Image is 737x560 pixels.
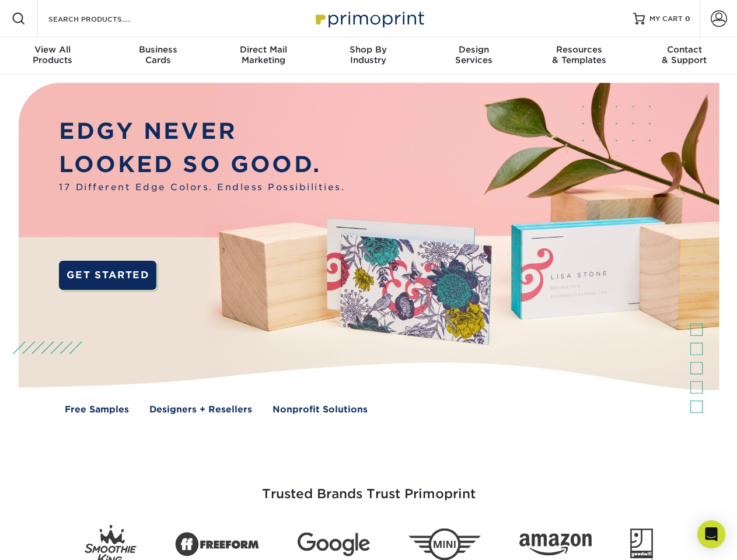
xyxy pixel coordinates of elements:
div: Cards [105,44,210,65]
span: Direct Mail [211,44,316,55]
img: Goodwill [630,528,653,560]
a: Direct MailMarketing [211,37,316,75]
h3: Trusted Brands Trust Primoprint [27,459,710,516]
iframe: Google Customer Reviews [3,524,99,556]
input: SEARCH PRODUCTS..... [47,12,161,26]
div: Open Intercom Messenger [697,520,725,548]
div: Marketing [211,44,316,65]
span: Shop By [316,44,421,55]
a: Contact& Support [632,37,737,75]
span: MY CART [649,14,683,24]
span: 0 [685,15,690,23]
a: Designers + Resellers [149,403,252,416]
img: Google [298,533,370,556]
a: GET STARTED [59,261,156,290]
div: Industry [316,44,421,65]
div: Services [421,44,526,65]
a: Nonprofit Solutions [273,403,368,416]
p: LOOKED SO GOOD. [59,148,345,181]
span: 17 Different Edge Colors. Endless Possibilities. [59,181,345,194]
span: Contact [632,44,737,55]
a: Resources& Templates [526,37,631,75]
a: BusinessCards [105,37,210,75]
div: & Templates [526,44,631,65]
div: & Support [632,44,737,65]
span: Business [105,44,210,55]
a: Shop ByIndustry [316,37,421,75]
p: EDGY NEVER [59,115,345,148]
a: DesignServices [421,37,526,75]
span: Resources [526,44,631,55]
img: Primoprint [310,6,427,31]
a: Free Samples [65,403,129,416]
span: Design [421,44,526,55]
img: Amazon [519,534,592,556]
